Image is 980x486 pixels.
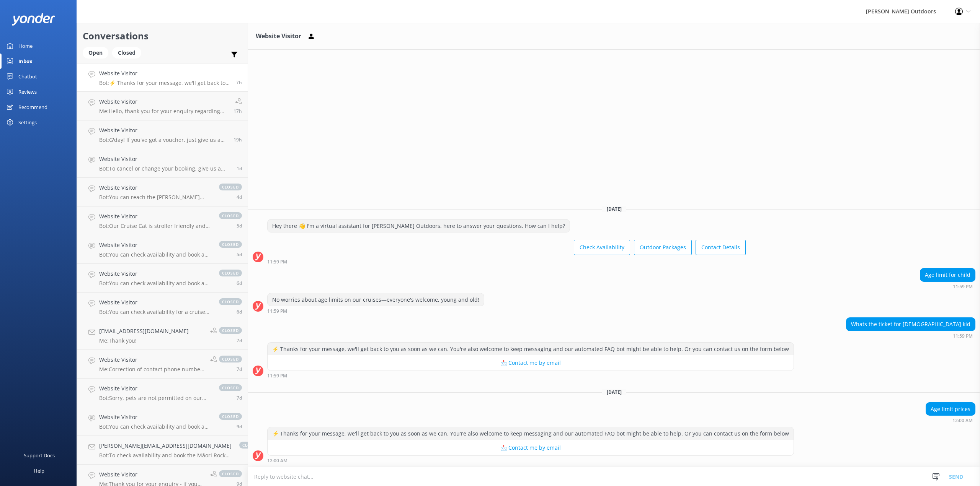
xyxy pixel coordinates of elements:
[239,442,262,449] span: closed
[99,137,228,143] p: Bot: G'day! If you've got a voucher, just give us a call at [PHONE_NUMBER] to redeem and confirm ...
[219,356,242,362] span: closed
[267,308,484,314] div: Sep 28 2025 11:59pm (UTC +13:00) Pacific/Auckland
[83,48,112,57] a: Open
[219,184,242,190] span: closed
[99,270,211,278] h4: Website Visitor
[219,241,242,248] span: closed
[237,165,242,172] span: Sep 28 2025 03:20am (UTC +13:00) Pacific/Auckland
[268,355,794,371] button: 📩 Contact me by email
[219,327,242,334] span: closed
[77,149,248,178] a: Website VisitorBot:To cancel or change your booking, give us a call at [PHONE_NUMBER] and follow ...
[99,165,231,172] p: Bot: To cancel or change your booking, give us a call at [PHONE_NUMBER] and follow up with an ema...
[602,389,626,395] span: [DATE]
[77,436,248,465] a: [PERSON_NAME][EMAIL_ADDRESS][DOMAIN_NAME]Bot:To check availability and book the Māori Rock Carvin...
[77,92,248,120] a: Website VisitorMe:Hello, thank you for your enquiry regarding Fly Fishing. We would be delighted ...
[237,223,242,229] span: Sep 23 2025 11:07pm (UTC +13:00) Pacific/Auckland
[34,463,44,478] div: Help
[77,379,248,407] a: Website VisitorBot:Sorry, pets are not permitted on our cruises.closed7d
[99,126,228,135] h4: Website Visitor
[846,318,975,331] div: Whats the ticket for [DEMOGRAPHIC_DATA] kid
[953,284,973,289] strong: 11:59 PM
[256,31,301,41] h3: Website Visitor
[237,309,242,315] span: Sep 22 2025 09:11am (UTC +13:00) Pacific/Auckland
[267,259,746,264] div: Sep 28 2025 11:59pm (UTC +13:00) Pacific/Auckland
[846,333,975,338] div: Sep 28 2025 11:59pm (UTC +13:00) Pacific/Auckland
[77,350,248,379] a: Website VisitorMe:Correction of contact phone number: [PERSON_NAME] Office: 073780623. Sorry.clos...
[267,373,794,378] div: Sep 28 2025 11:59pm (UTC +13:00) Pacific/Auckland
[99,423,211,430] p: Bot: You can check availability and book a cruise to the Māori Rock Carvings directly through our...
[18,84,37,99] div: Reviews
[99,384,211,393] h4: Website Visitor
[99,470,204,479] h4: Website Visitor
[237,337,242,344] span: Sep 21 2025 03:30pm (UTC +13:00) Pacific/Auckland
[112,48,145,57] a: Closed
[77,264,248,293] a: Website VisitorBot:You can check availability and book a cruise to the Māori Rock Carvings direct...
[77,120,248,149] a: Website VisitorBot:G'day! If you've got a voucher, just give us a call at [PHONE_NUMBER] to redee...
[99,108,228,115] p: Me: Hello, thank you for your enquiry regarding Fly Fishing. We would be delighted to organise Fl...
[920,268,975,281] div: Age limit for child
[267,260,287,264] strong: 11:59 PM
[634,240,692,255] button: Outdoor Packages
[77,63,248,92] a: Website VisitorBot:⚡ Thanks for your message, we'll get back to you as soon as we can. You're als...
[83,47,108,59] div: Open
[99,327,189,335] h4: [EMAIL_ADDRESS][DOMAIN_NAME]
[77,407,248,436] a: Website VisitorBot:You can check availability and book a cruise to the Māori Rock Carvings direct...
[926,403,975,416] div: Age limit prices
[237,194,242,200] span: Sep 24 2025 10:34am (UTC +13:00) Pacific/Auckland
[99,337,189,344] p: Me: Thank you!
[18,54,33,69] div: Inbox
[920,284,975,289] div: Sep 28 2025 11:59pm (UTC +13:00) Pacific/Auckland
[99,223,211,229] p: Bot: Our Cruise Cat is stroller friendly and can accommodate wheelchair access, but it does depen...
[267,374,287,378] strong: 11:59 PM
[219,384,242,391] span: closed
[11,13,56,26] img: yonder-white-logo.png
[953,334,973,338] strong: 11:59 PM
[99,241,211,249] h4: Website Visitor
[267,309,287,314] strong: 11:59 PM
[99,356,204,364] h4: Website Visitor
[99,413,211,421] h4: Website Visitor
[99,155,231,163] h4: Website Visitor
[574,240,630,255] button: Check Availability
[696,240,746,255] button: Contact Details
[99,184,211,192] h4: Website Visitor
[219,470,242,477] span: closed
[99,212,211,221] h4: Website Visitor
[99,80,230,86] p: Bot: ⚡ Thanks for your message, we'll get back to you as soon as we can. You're also welcome to k...
[99,309,211,315] p: Bot: You can check availability for a cruise to the Māori Rock Carvings by visiting [URL][DOMAIN_...
[267,458,794,463] div: Sep 29 2025 12:00am (UTC +13:00) Pacific/Auckland
[268,293,484,306] div: No worries about age limits on our cruises—everyone's welcome, young and old!
[99,442,232,450] h4: [PERSON_NAME][EMAIL_ADDRESS][DOMAIN_NAME]
[234,137,242,143] span: Sep 28 2025 12:01pm (UTC +13:00) Pacific/Auckland
[77,321,248,350] a: [EMAIL_ADDRESS][DOMAIN_NAME]Me:Thank you!closed7d
[18,38,33,54] div: Home
[77,178,248,206] a: Website VisitorBot:You can reach the [PERSON_NAME] Outdoors team at [PHONE_NUMBER], [PHONE_NUMBER...
[268,427,794,440] div: ⚡ Thanks for your message, we'll get back to you as soon as we can. You're also welcome to keep m...
[237,423,242,430] span: Sep 19 2025 12:46pm (UTC +13:00) Pacific/Auckland
[237,395,242,401] span: Sep 21 2025 01:39pm (UTC +13:00) Pacific/Auckland
[237,251,242,258] span: Sep 23 2025 04:14pm (UTC +13:00) Pacific/Auckland
[602,206,626,212] span: [DATE]
[268,343,794,356] div: ⚡ Thanks for your message, we'll get back to you as soon as we can. You're also welcome to keep m...
[83,29,242,43] h2: Conversations
[99,194,211,201] p: Bot: You can reach the [PERSON_NAME] Outdoors team at [PHONE_NUMBER], [PHONE_NUMBER] (within [GEO...
[77,206,248,235] a: Website VisitorBot:Our Cruise Cat is stroller friendly and can accommodate wheelchair access, but...
[18,115,37,130] div: Settings
[236,79,242,86] span: Sep 29 2025 12:00am (UTC +13:00) Pacific/Auckland
[18,99,47,115] div: Recommend
[926,418,975,423] div: Sep 29 2025 12:00am (UTC +13:00) Pacific/Auckland
[234,108,242,114] span: Sep 28 2025 01:59pm (UTC +13:00) Pacific/Auckland
[99,251,211,258] p: Bot: You can check availability and book a cruise to the Māori Rock Carvings directly through our...
[99,452,232,459] p: Bot: To check availability and book the Māori Rock Carvings Cruise, you can visit [URL][DOMAIN_NA...
[99,395,211,401] p: Bot: Sorry, pets are not permitted on our cruises.
[268,219,570,232] div: Hey there 👋 I'm a virtual assistant for [PERSON_NAME] Outdoors, here to answer your questions. Ho...
[99,298,211,307] h4: Website Visitor
[77,293,248,321] a: Website VisitorBot:You can check availability for a cruise to the Māori Rock Carvings by visiting...
[219,298,242,305] span: closed
[952,418,973,423] strong: 12:00 AM
[237,280,242,286] span: Sep 22 2025 08:32pm (UTC +13:00) Pacific/Auckland
[99,366,204,373] p: Me: Correction of contact phone number: [PERSON_NAME] Office: 073780623. Sorry.
[99,280,211,287] p: Bot: You can check availability and book a cruise to the Māori Rock Carvings directly through our...
[77,235,248,264] a: Website VisitorBot:You can check availability and book a cruise to the Māori Rock Carvings direct...
[99,69,230,78] h4: Website Visitor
